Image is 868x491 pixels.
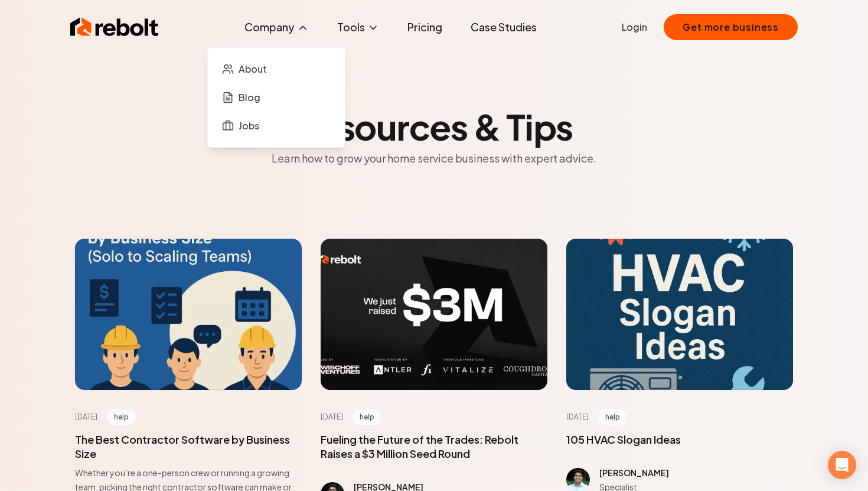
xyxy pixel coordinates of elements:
a: About [217,57,335,81]
a: Fueling the Future of the Trades: Rebolt Raises a $3 Million Seed Round [321,433,518,460]
time: [DATE] [566,412,589,422]
span: help [598,409,627,425]
h2: Resources & Tips [236,109,632,144]
a: Case Studies [461,15,546,39]
a: Pricing [398,15,452,39]
a: Login [622,20,647,34]
span: About [239,62,267,76]
p: Learn how to grow your home service business with expert advice. [236,149,632,168]
button: Tools [328,15,389,39]
a: The Best Contractor Software by Business Size [75,433,290,460]
a: 105 HVAC Slogan Ideas [566,433,681,446]
button: Get more business [664,14,798,40]
button: Company [235,15,318,39]
span: Jobs [239,119,259,133]
span: Blog [239,90,260,105]
a: Blog [217,86,335,109]
a: Jobs [217,114,335,138]
span: [PERSON_NAME] [599,467,669,478]
span: help [353,409,381,425]
div: Open Intercom Messenger [828,451,856,479]
img: Rebolt Logo [70,15,159,39]
time: [DATE] [321,412,343,422]
span: help [107,409,136,425]
time: [DATE] [75,412,97,422]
